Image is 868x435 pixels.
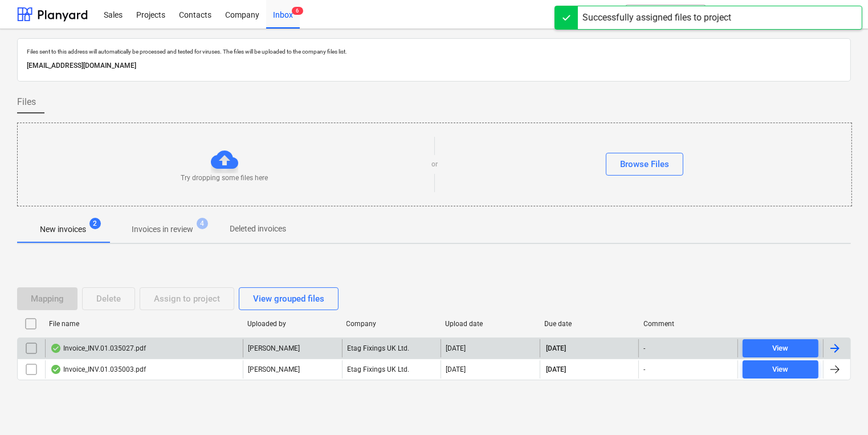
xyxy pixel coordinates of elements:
[50,344,62,353] div: OCR finished
[197,218,208,229] span: 4
[445,320,535,328] div: Upload date
[247,320,337,328] div: Uploaded by
[544,320,634,328] div: Due date
[773,342,789,355] div: View
[431,160,438,169] p: or
[50,365,62,374] div: OCR finished
[17,123,852,206] div: Try dropping some files hereorBrowse Files
[248,344,300,353] p: [PERSON_NAME]
[50,344,146,353] div: Invoice_INV.01.035027.pdf
[181,173,268,183] p: Try dropping some files here
[811,380,868,435] iframe: Chat Widget
[342,339,441,357] div: Etag Fixings UK Ltd.
[342,360,441,379] div: Etag Fixings UK Ltd.
[27,48,841,55] p: Files sent to this address will automatically be processed and tested for viruses. The files will...
[27,60,841,72] p: [EMAIL_ADDRESS][DOMAIN_NAME]
[132,223,193,235] p: Invoices in review
[643,320,733,328] div: Comment
[582,11,731,25] div: Successfully assigned files to project
[606,153,683,176] button: Browse Files
[248,365,300,375] p: [PERSON_NAME]
[643,344,645,352] div: -
[40,223,86,235] p: New invoices
[545,365,567,375] span: [DATE]
[253,291,324,306] div: View grouped files
[347,320,437,328] div: Company
[292,7,303,15] span: 6
[49,320,238,328] div: File name
[50,365,146,374] div: Invoice_INV.01.035003.pdf
[643,365,645,373] div: -
[743,360,818,379] button: View
[89,218,101,229] span: 2
[773,363,789,376] div: View
[230,223,286,235] p: Deleted invoices
[446,344,466,352] div: [DATE]
[620,157,669,172] div: Browse Files
[446,365,466,373] div: [DATE]
[17,95,36,109] span: Files
[239,287,339,310] button: View grouped files
[743,339,818,357] button: View
[545,344,567,353] span: [DATE]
